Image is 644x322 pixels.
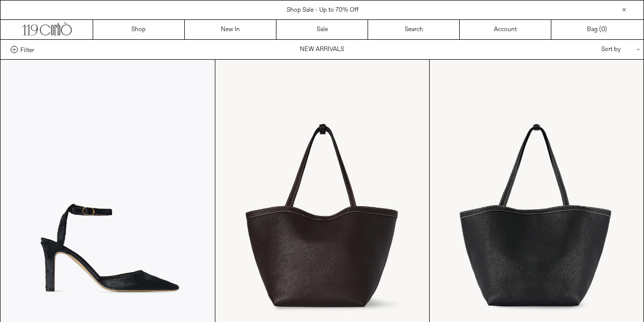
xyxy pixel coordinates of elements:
[601,26,605,34] span: 0
[368,20,460,39] a: Search
[287,6,358,14] a: Shop Sale - Up to 70% Off
[20,46,34,53] span: Filter
[551,20,643,39] a: Bag ()
[601,25,607,34] span: )
[276,20,368,39] a: Sale
[93,20,185,39] a: Shop
[185,20,276,39] a: New In
[542,40,633,59] div: Sort by
[460,20,551,39] a: Account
